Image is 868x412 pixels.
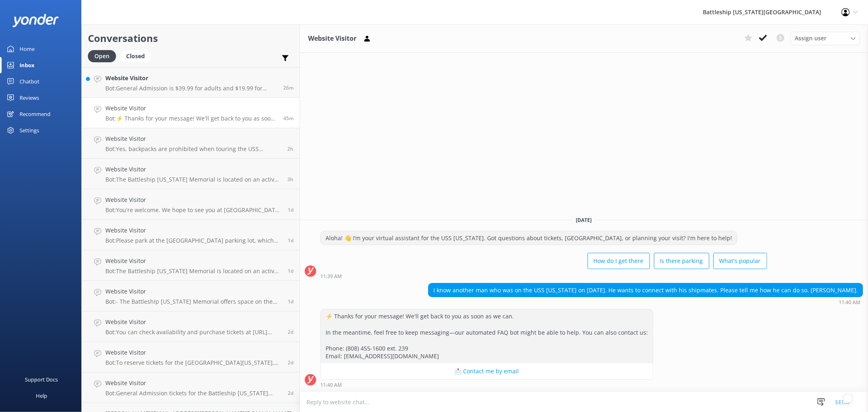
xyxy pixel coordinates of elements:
strong: 11:40 AM [839,300,860,305]
h2: Conversations [88,31,293,46]
span: Oct 07 2025 08:01am (UTC -10:00) Pacific/Honolulu [288,237,293,244]
div: ⚡ Thanks for your message! We'll get back to you as soon as we can. In the meantime, feel free to... [321,309,653,363]
h4: Website Visitor [105,379,282,388]
button: How do I get there [588,253,650,269]
p: Bot: ⚡ Thanks for your message! We'll get back to you as soon as we can. In the meantime, feel fr... [105,115,277,122]
a: Website VisitorBot:The Battleship [US_STATE] Memorial is located on an active U.S. Navy base and ... [82,250,300,281]
h4: Website Visitor [105,226,282,235]
h4: Website Visitor [105,165,281,174]
span: Oct 05 2025 10:56pm (UTC -10:00) Pacific/Honolulu [288,390,293,397]
a: Website VisitorBot:To reserve tickets for the [GEOGRAPHIC_DATA][US_STATE], it's recommended to bo... [82,342,300,373]
div: Help [36,388,47,404]
h4: Website Visitor [105,287,282,296]
span: Oct 07 2025 08:19am (UTC -10:00) Pacific/Honolulu [288,206,293,213]
span: Oct 08 2025 09:20am (UTC -10:00) Pacific/Honolulu [287,176,293,183]
span: Oct 08 2025 10:04am (UTC -10:00) Pacific/Honolulu [287,145,293,152]
a: Website VisitorBot:- The Battleship [US_STATE] Memorial offers space on the ship at no charge for... [82,281,300,311]
h4: Website Visitor [105,256,282,265]
p: Bot: General Admission tickets for the Battleship [US_STATE] start at $39.99 for adults (13+) and... [105,390,282,397]
div: Closed [120,50,151,62]
strong: 11:40 AM [320,383,342,388]
p: Bot: General Admission is $39.99 for adults and $19.99 for children (4-12), which includes entry ... [105,85,277,92]
a: Website VisitorBot:Please park at the [GEOGRAPHIC_DATA] parking lot, which has a fee of $7. Then,... [82,220,300,250]
div: Assign User [791,32,860,45]
div: Home [20,41,35,57]
a: Website VisitorBot:You can check availability and purchase tickets at [URL][DOMAIN_NAME].2d [82,311,300,342]
div: Oct 08 2025 11:40am (UTC -10:00) Pacific/Honolulu [320,382,653,388]
h4: Website Visitor [105,318,282,327]
h4: Website Visitor [105,195,282,204]
strong: 11:39 AM [320,274,342,279]
h4: Website Visitor [105,74,277,83]
img: yonder-white-logo.png [12,14,59,27]
span: Oct 08 2025 11:40am (UTC -10:00) Pacific/Honolulu [283,115,293,122]
h4: Website Visitor [105,348,282,357]
div: Oct 08 2025 11:39am (UTC -10:00) Pacific/Honolulu [320,273,767,279]
div: Reviews [20,90,39,106]
a: Website VisitorBot:General Admission is $39.99 for adults and $19.99 for children (4-12), which i... [82,67,300,98]
span: Oct 08 2025 11:59am (UTC -10:00) Pacific/Honolulu [283,84,293,91]
a: Website VisitorBot:You're welcome. We hope to see you at [GEOGRAPHIC_DATA][US_STATE] soon!1d [82,189,300,220]
p: Bot: Please park at the [GEOGRAPHIC_DATA] parking lot, which has a fee of $7. Then, take the shut... [105,237,282,244]
button: Is there parking [654,253,709,269]
span: Assign user [795,34,826,43]
a: Website VisitorBot:The Battleship [US_STATE] Memorial is located on an active U.S. Navy base and ... [82,159,300,189]
span: Oct 06 2025 07:22pm (UTC -10:00) Pacific/Honolulu [288,267,293,274]
p: Bot: The Battleship [US_STATE] Memorial is located on an active U.S. Navy base and can be accesse... [105,267,282,275]
h4: Website Visitor [105,104,277,113]
div: Oct 08 2025 11:40am (UTC -10:00) Pacific/Honolulu [428,299,863,305]
div: Aloha! 👋 I’m your virtual assistant for the USS [US_STATE]. Got questions about tickets, [GEOGRAP... [321,231,737,245]
p: Bot: You can check availability and purchase tickets at [URL][DOMAIN_NAME]. [105,329,282,336]
span: Oct 06 2025 10:30am (UTC -10:00) Pacific/Honolulu [288,329,293,335]
p: Bot: The Battleship [US_STATE] Memorial is located on an active U.S. Navy base and can be accesse... [105,176,281,183]
p: Bot: You're welcome. We hope to see you at [GEOGRAPHIC_DATA][US_STATE] soon! [105,206,282,214]
h4: Website Visitor [105,134,281,143]
button: What's popular [713,253,767,269]
textarea: To enrich screen reader interactions, please activate Accessibility in Grammarly extension settings [300,392,868,412]
a: Website VisitorBot:⚡ Thanks for your message! We'll get back to you as soon as we can. In the mea... [82,98,300,128]
a: Closed [120,51,155,60]
div: Inbox [20,57,35,73]
span: Oct 06 2025 05:55pm (UTC -10:00) Pacific/Honolulu [288,298,293,305]
span: [DATE] [571,217,597,224]
div: Open [88,50,116,62]
div: Settings [20,122,39,138]
p: Bot: To reserve tickets for the [GEOGRAPHIC_DATA][US_STATE], it's recommended to book in advance ... [105,359,282,366]
p: Bot: - The Battleship [US_STATE] Memorial offers space on the ship at no charge for official cere... [105,298,282,305]
div: Recommend [20,106,50,122]
a: Website VisitorBot:Yes, backpacks are prohibited when touring the USS [US_STATE]. Bags and contai... [82,128,300,159]
button: 📩 Contact me by email [321,363,653,379]
div: Support Docs [25,371,58,388]
div: I know another man who was on the USS [US_STATE] on [DATE]. He wants to connect with his shipmate... [429,283,863,297]
div: Chatbot [20,73,39,90]
h3: Website Visitor [308,33,356,44]
a: Open [88,51,120,60]
a: Website VisitorBot:General Admission tickets for the Battleship [US_STATE] start at $39.99 for ad... [82,373,300,403]
p: Bot: Yes, backpacks are prohibited when touring the USS [US_STATE]. Bags and containers that offe... [105,145,281,153]
span: Oct 05 2025 11:19pm (UTC -10:00) Pacific/Honolulu [288,359,293,366]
